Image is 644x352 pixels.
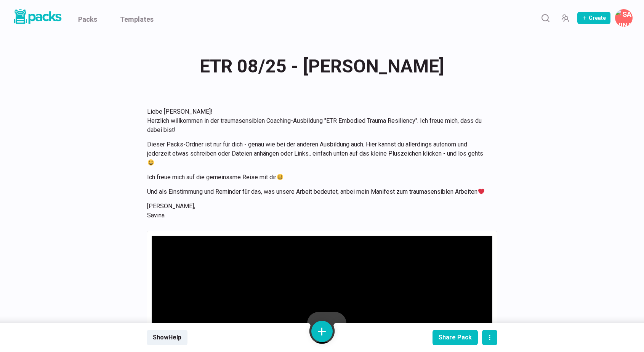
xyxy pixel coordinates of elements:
[147,202,488,220] p: [PERSON_NAME], Savina
[11,8,63,26] img: Packs logo
[147,140,488,167] p: Dieser Packs-Ordner ist nur für dich - genau wie bei der anderen Ausbildung auch. Hier kannst du ...
[147,107,488,135] p: Liebe [PERSON_NAME]! Herzlich willkommen in der traumasensiblen Coaching-Ausbildung "ETR Embodied...
[577,12,610,24] button: Create Pack
[147,173,488,182] p: Ich freue mich auf die gemeinsame Reise mit dir
[615,9,633,27] button: Savina Tilmann
[439,334,472,341] div: Share Pack
[11,8,63,28] a: Packs logo
[482,330,497,345] button: actions
[557,10,573,26] button: Manage Team Invites
[200,51,444,81] span: ETR 08/25 - [PERSON_NAME]
[307,312,346,342] button: Play Video
[433,330,478,345] button: Share Pack
[478,188,484,194] img: ❤️
[147,187,488,196] p: Und als Einstimmung und Reminder für das, was unsere Arbeit bedeutet, anbei mein Manifest zum tra...
[538,10,553,26] button: Search
[277,174,283,180] img: 😃
[148,159,154,166] img: 😃
[147,330,187,345] button: ShowHelp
